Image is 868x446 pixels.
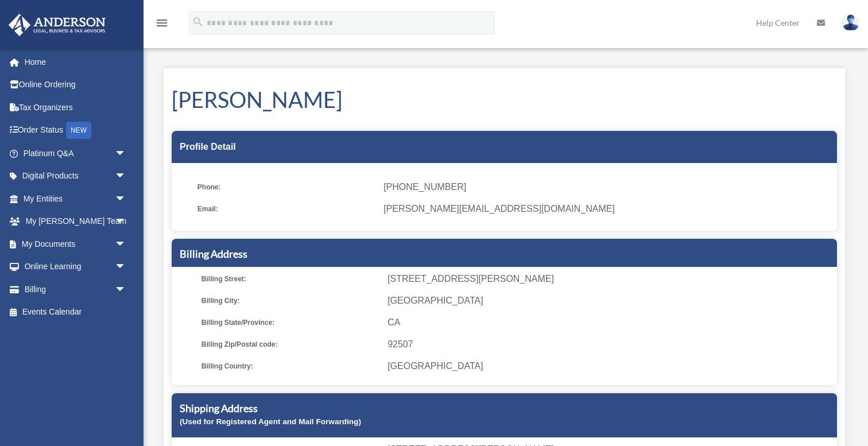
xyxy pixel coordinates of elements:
[387,271,833,287] span: [STREET_ADDRESS][PERSON_NAME]
[387,358,833,374] span: [GEOGRAPHIC_DATA]
[5,14,109,36] img: Anderson Advisors Platinum Portal
[115,255,138,279] span: arrow_drop_down
[383,179,829,195] span: [PHONE_NUMBER]
[383,201,829,217] span: [PERSON_NAME][EMAIL_ADDRESS][DOMAIN_NAME]
[201,336,379,352] span: Billing Zip/Postal code:
[201,293,379,309] span: Billing City:
[8,165,144,188] a: Digital Productsarrow_drop_down
[8,96,144,119] a: Tax Organizers
[8,278,144,301] a: Billingarrow_drop_down
[842,14,859,31] img: User Pic
[8,187,144,210] a: My Entitiesarrow_drop_down
[192,15,204,28] i: search
[172,131,837,163] div: Profile Detail
[180,417,361,426] small: (Used for Registered Agent and Mail Forwarding)
[115,210,138,234] span: arrow_drop_down
[115,165,138,188] span: arrow_drop_down
[8,232,144,255] a: My Documentsarrow_drop_down
[8,73,144,96] a: Online Ordering
[115,232,138,256] span: arrow_drop_down
[115,142,138,165] span: arrow_drop_down
[387,315,833,331] span: CA
[201,315,379,331] span: Billing State/Province:
[8,210,144,233] a: My [PERSON_NAME] Teamarrow_drop_down
[180,247,829,261] h5: Billing Address
[8,51,144,73] a: Home
[180,401,829,416] h5: Shipping Address
[201,358,379,374] span: Billing Country:
[155,16,169,30] i: menu
[387,336,833,352] span: 92507
[66,122,91,139] div: NEW
[387,293,833,309] span: [GEOGRAPHIC_DATA]
[115,278,138,301] span: arrow_drop_down
[115,187,138,211] span: arrow_drop_down
[197,179,375,195] span: Phone:
[8,142,144,165] a: Platinum Q&Aarrow_drop_down
[8,119,144,142] a: Order StatusNEW
[172,84,837,115] h1: [PERSON_NAME]
[155,20,169,30] a: menu
[8,255,144,278] a: Online Learningarrow_drop_down
[197,201,375,217] span: Email:
[8,301,144,324] a: Events Calendar
[201,271,379,287] span: Billing Street:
